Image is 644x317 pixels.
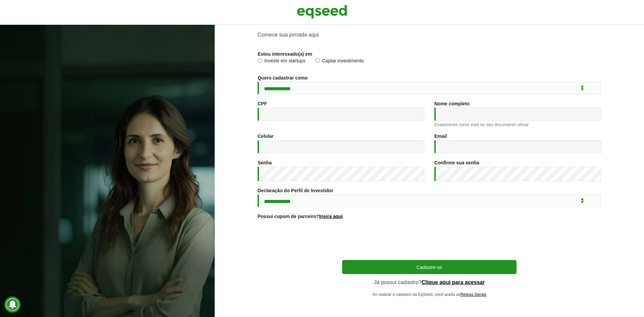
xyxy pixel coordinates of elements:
label: Investir em startups [258,58,305,65]
a: Regras Gerais [461,293,486,297]
button: Cadastre-se [342,260,517,274]
iframe: reCAPTCHA [378,227,480,253]
label: Celular [258,134,273,139]
label: Confirme sua senha [434,160,479,165]
label: Quero cadastrar como [258,75,308,80]
label: Senha [258,160,272,165]
label: Captar investimento [315,58,364,65]
label: CPF [258,101,267,106]
div: Exatamente como está no seu documento oficial [434,122,601,127]
input: Investir em startups [258,58,262,63]
label: Email [434,134,447,139]
label: Nome completo [434,101,470,106]
label: Declaração do Perfil de Investidor [258,188,333,193]
img: EqSeed Logo [297,3,347,20]
p: Já possui cadastro? [342,279,517,285]
input: Captar investimento [315,58,320,63]
p: Ao realizar o cadastro na EqSeed, você aceita as [342,292,517,297]
label: Possui cupom de parceiro? [258,214,343,219]
label: Estou interessado(a) em [258,52,312,56]
a: Clique aqui para acessar [422,280,485,285]
p: Comece sua jornada aqui [258,32,601,38]
a: Insira aqui [319,214,343,219]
